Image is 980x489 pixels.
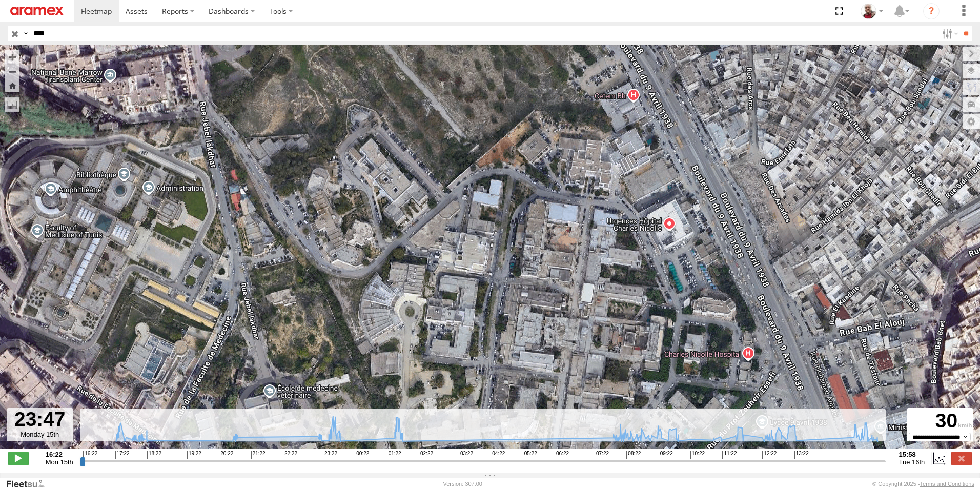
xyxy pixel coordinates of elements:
[595,451,609,459] span: 07:22
[523,451,537,459] span: 05:22
[46,458,73,466] span: Mon 15th Sep 2025
[419,451,433,459] span: 02:22
[899,451,925,458] strong: 15:58
[6,479,53,489] a: Visit our Website
[5,50,19,64] button: Zoom in
[5,97,19,112] label: Measure
[46,451,73,458] strong: 16:22
[762,451,777,459] span: 12:22
[555,451,569,459] span: 06:22
[219,451,233,459] span: 20:22
[659,451,673,459] span: 09:22
[251,451,266,459] span: 21:22
[899,458,925,466] span: Tue 16th Sep 2025
[5,78,19,92] button: Zoom Home
[872,481,974,487] div: © Copyright 2025 -
[963,114,980,129] label: Map Settings
[323,451,337,459] span: 23:22
[147,451,161,459] span: 18:22
[690,451,705,459] span: 10:22
[10,7,64,15] img: aramex-logo.svg
[283,451,297,459] span: 22:22
[923,3,940,19] i: ?
[951,452,972,465] label: Close
[8,452,29,465] label: Play/Stop
[857,4,887,19] div: Majdi Ghannoudi
[459,451,473,459] span: 03:22
[22,26,30,41] label: Search Query
[908,410,972,433] div: 30
[626,451,641,459] span: 08:22
[387,451,401,459] span: 01:22
[938,26,960,41] label: Search Filter Options
[187,451,201,459] span: 19:22
[443,481,482,487] div: Version: 307.00
[5,64,19,78] button: Zoom out
[920,481,974,487] a: Terms and Conditions
[491,451,505,459] span: 04:22
[115,451,130,459] span: 17:22
[83,451,97,459] span: 16:22
[794,451,809,459] span: 13:22
[722,451,737,459] span: 11:22
[355,451,369,459] span: 00:22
